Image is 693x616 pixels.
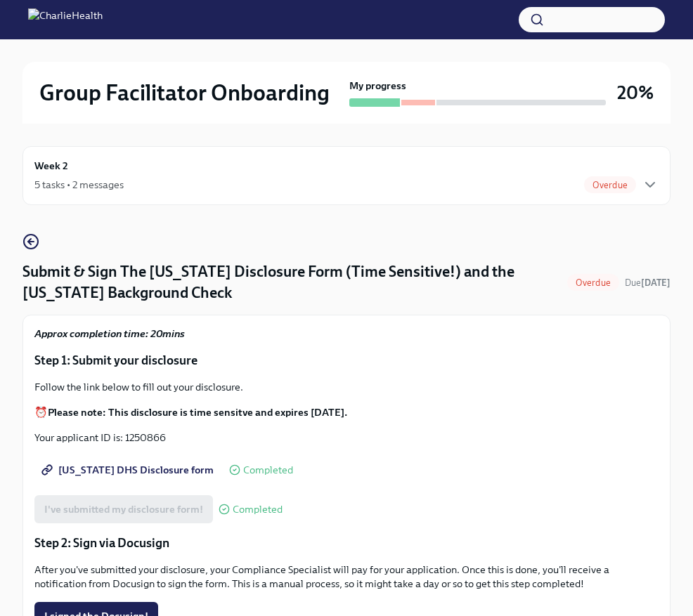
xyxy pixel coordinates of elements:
span: Due [625,277,671,288]
p: Step 2: Sign via Docusign [34,535,659,551]
h2: Group Facilitator Onboarding [39,79,330,107]
div: 5 tasks • 2 messages [34,178,124,192]
span: Overdue [584,180,636,190]
span: Overdue [567,277,619,288]
p: ⏰ [34,405,659,419]
img: CharlieHealth [28,8,103,31]
span: [US_STATE] DHS Disclosure form [44,463,214,477]
a: [US_STATE] DHS Disclosure form [34,456,224,484]
h4: Submit & Sign The [US_STATE] Disclosure Form (Time Sensitive!) and the [US_STATE] Background Check [22,261,562,303]
h6: Week 2 [34,158,68,173]
strong: Please note: This disclosure is time sensitve and expires [DATE]. [48,406,347,419]
span: Completed [243,465,293,476]
span: Completed [233,504,283,515]
strong: [DATE] [641,277,671,288]
p: Follow the link below to fill out your disclosure. [34,380,659,394]
strong: My progress [349,79,406,93]
strong: Approx completion time: 20mins [34,327,185,340]
p: Step 1: Submit your disclosure [34,352,659,369]
p: After you've submitted your disclosure, your Compliance Specialist will pay for your application.... [34,563,659,591]
h3: 20% [617,80,654,105]
span: September 24th, 2025 09:00 [625,276,671,289]
p: Your applicant ID is: 1250866 [34,431,659,445]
